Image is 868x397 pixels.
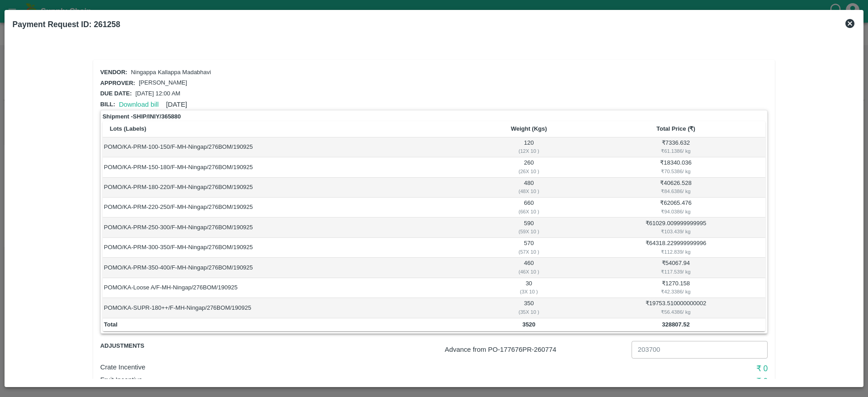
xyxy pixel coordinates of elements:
td: ₹ 40626.528 [586,178,766,198]
td: 120 [472,137,586,157]
td: POMO/KA-SUPR-180++/F-MH-Ningap/276BOM/190925 [103,298,472,318]
td: 260 [472,157,586,177]
p: Ningappa Kallappa Madabhavi [131,68,211,77]
span: Due date: [100,90,132,97]
td: 660 [472,198,586,217]
td: POMO/KA-PRM-300-350/F-MH-Ningap/276BOM/190925 [103,238,472,258]
span: Approver: [100,80,135,86]
div: ( 26 X 10 ) [473,167,585,175]
b: Total Price (₹) [656,125,695,132]
td: 350 [472,298,586,318]
span: Bill: [100,101,115,108]
td: POMO/KA-PRM-150-180/F-MH-Ningap/276BOM/190925 [103,157,472,177]
div: ₹ 103.439 / kg [588,227,764,236]
div: ( 66 X 10 ) [473,208,585,216]
div: ( 3 X 10 ) [473,288,585,296]
td: 590 [472,217,586,237]
td: ₹ 61029.009999999995 [586,217,766,237]
input: Advance [632,341,768,358]
b: Payment Request ID: 261258 [13,20,120,29]
div: ₹ 61.1386 / kg [588,147,764,155]
div: ( 46 X 10 ) [473,268,585,276]
td: POMO/KA-PRM-220-250/F-MH-Ningap/276BOM/190925 [103,198,472,217]
td: ₹ 64318.229999999996 [586,238,766,258]
span: Vendor: [100,69,127,76]
td: 30 [472,278,586,298]
div: ₹ 70.5386 / kg [588,167,764,175]
td: ₹ 62065.476 [586,198,766,217]
b: 328807.52 [662,321,689,328]
div: ₹ 117.539 / kg [588,268,764,276]
p: [DATE] 12:00 AM [135,90,180,98]
div: ( 57 X 10 ) [473,248,585,256]
div: ( 12 X 10 ) [473,147,585,155]
span: [DATE] [166,101,187,108]
td: ₹ 54067.94 [586,258,766,278]
b: Total [104,321,118,328]
a: Download bill [119,101,159,108]
td: POMO/KA-PRM-180-220/F-MH-Ningap/276BOM/190925 [103,178,472,198]
p: Crate Incentive [100,362,545,372]
b: 3520 [522,321,535,328]
div: ₹ 84.6386 / kg [588,187,764,195]
td: 570 [472,238,586,258]
div: ( 35 X 10 ) [473,308,585,316]
p: Fruit Incentive [100,375,545,385]
h6: ₹ 0 [545,375,768,388]
td: ₹ 19753.510000000002 [586,298,766,318]
td: ₹ 7336.632 [586,137,766,157]
td: 480 [472,178,586,198]
span: Adjustments [100,341,212,351]
td: ₹ 18340.036 [586,157,766,177]
td: POMO/KA-PRM-100-150/F-MH-Ningap/276BOM/190925 [103,137,472,157]
td: POMO/KA-Loose A/F-MH-Ningap/276BOM/190925 [103,278,472,298]
div: ( 48 X 10 ) [473,187,585,195]
td: ₹ 1270.158 [586,278,766,298]
div: ( 59 X 10 ) [473,227,585,236]
td: POMO/KA-PRM-250-300/F-MH-Ningap/276BOM/190925 [103,217,472,237]
h6: ₹ 0 [545,362,768,375]
div: ₹ 56.4386 / kg [588,308,764,316]
b: Weight (Kgs) [511,125,547,132]
div: ₹ 94.0386 / kg [588,208,764,216]
p: [PERSON_NAME] [139,79,187,87]
td: POMO/KA-PRM-350-400/F-MH-Ningap/276BOM/190925 [103,258,472,278]
p: Advance from PO- 177676 PR- 260774 [445,345,628,354]
div: ₹ 112.839 / kg [588,248,764,256]
div: ₹ 42.3386 / kg [588,288,764,296]
b: Lots (Labels) [110,125,146,132]
td: 460 [472,258,586,278]
strong: Shipment - SHIP/INIY/365880 [103,112,181,121]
